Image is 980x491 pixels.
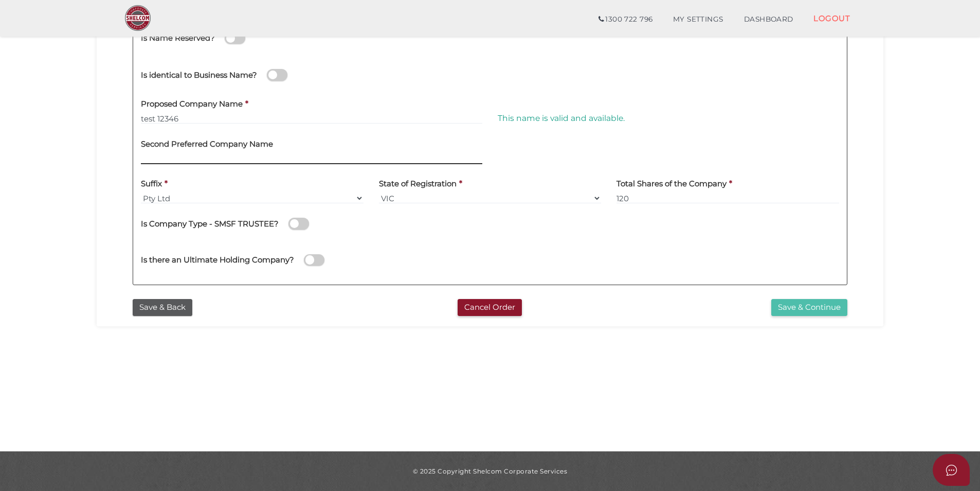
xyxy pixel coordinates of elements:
[734,9,804,30] a: DASHBOARD
[141,256,294,265] h4: Is there an Ultimate Holding Company?
[141,180,162,188] h4: Suffix
[498,113,625,123] span: This name is valid and available.
[933,454,970,486] button: Open asap
[458,299,522,316] button: Cancel Order
[771,299,847,316] button: Save & Continue
[133,299,192,316] button: Save & Back
[616,180,727,188] h4: Total Shares of the Company
[379,180,457,188] h4: State of Registration
[663,9,734,30] a: MY SETTINGS
[141,34,215,43] h4: Is Name Reserved?
[104,467,876,476] div: © 2025 Copyright Shelcom Corporate Services
[803,8,860,29] a: LOGOUT
[588,9,663,30] a: 1300 722 796
[141,220,279,229] h4: Is Company Type - SMSF TRUSTEE?
[141,140,273,149] h4: Second Preferred Company Name
[141,100,243,109] h4: Proposed Company Name
[141,71,257,80] h4: Is identical to Business Name?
